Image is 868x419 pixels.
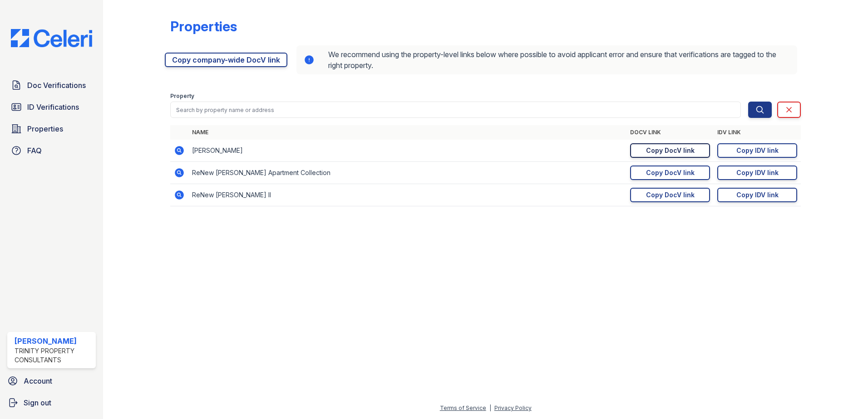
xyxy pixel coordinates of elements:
div: [PERSON_NAME] [15,336,92,346]
span: Properties [27,123,63,134]
a: Terms of Service [440,404,486,411]
span: ID Verifications [27,102,79,112]
div: Properties [170,18,237,34]
div: | [489,404,491,411]
a: Copy DocV link [630,166,710,180]
div: Copy DocV link [646,168,695,177]
a: FAQ [7,141,96,160]
a: Properties [7,120,96,138]
td: ReNew [PERSON_NAME] Apartment Collection [188,162,626,184]
th: Name [188,125,626,140]
div: Copy IDV link [736,190,779,200]
a: Copy company-wide DocV link [165,53,287,67]
label: Property [170,93,194,100]
td: [PERSON_NAME] [188,140,626,162]
a: Copy DocV link [630,143,710,158]
span: Sign out [24,397,51,408]
div: Copy IDV link [736,146,779,155]
td: ReNew [PERSON_NAME] II [188,184,626,206]
a: Copy DocV link [630,188,710,202]
input: Search by property name or address [170,102,741,118]
a: Doc Verifications [7,76,96,94]
span: Account [24,375,52,386]
span: Doc Verifications [27,80,86,91]
a: Privacy Policy [494,404,532,411]
a: ID Verifications [7,98,96,116]
a: Copy IDV link [717,166,797,180]
div: Trinity Property Consultants [15,346,92,365]
span: FAQ [27,145,42,156]
th: IDV Link [714,125,801,140]
div: Copy DocV link [646,190,695,200]
div: Copy IDV link [736,168,779,177]
a: Copy IDV link [717,188,797,202]
a: Account [4,372,99,390]
th: DocV Link [626,125,714,140]
div: Copy DocV link [646,146,695,155]
div: We recommend using the property-level links below where possible to avoid applicant error and ens... [296,45,797,74]
a: Copy IDV link [717,143,797,158]
img: CE_Logo_Blue-a8612792a0a2168367f1c8372b55b34899dd931a85d93a1a3d3e32e68fde9ad4.png [4,29,99,47]
a: Sign out [4,394,99,412]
